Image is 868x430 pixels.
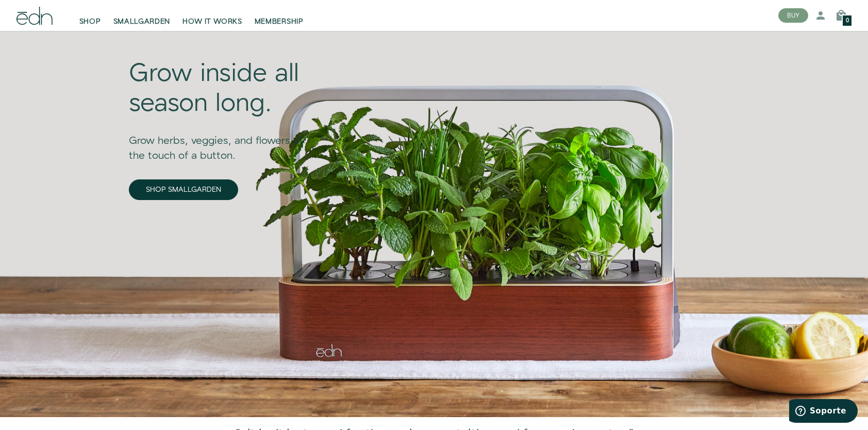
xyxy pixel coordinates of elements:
[73,4,107,27] a: SHOP
[79,16,101,27] span: SHOP
[129,179,238,200] a: SHOP SMALLGARDEN
[255,16,304,27] span: MEMBERSHIP
[182,16,242,27] span: HOW IT WORKS
[176,4,248,27] a: HOW IT WORKS
[789,399,858,425] iframe: Abre un widget desde donde se puede obtener más información
[113,16,171,27] span: SMALLGARDEN
[778,8,808,23] button: BUY
[129,59,319,119] div: Grow inside all season long.
[129,119,319,163] div: Grow herbs, veggies, and flowers at the touch of a button.
[248,4,310,27] a: MEMBERSHIP
[107,4,177,27] a: SMALLGARDEN
[846,18,849,24] span: 0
